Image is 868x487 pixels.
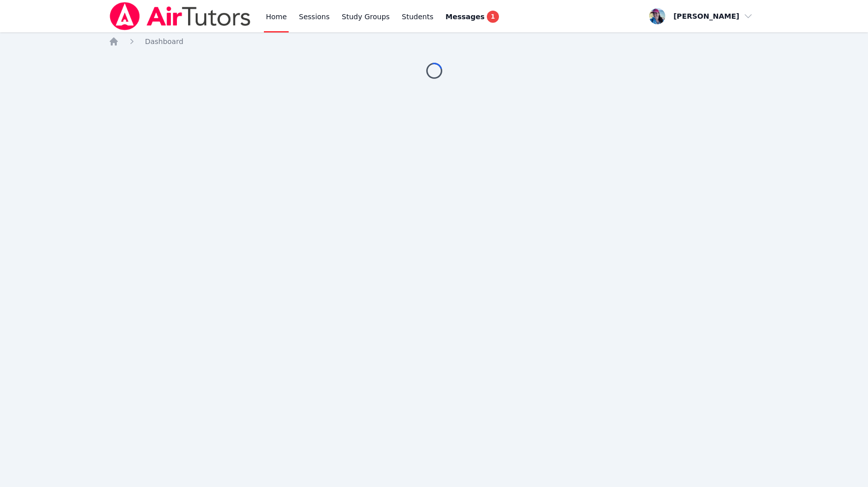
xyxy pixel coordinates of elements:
[109,36,760,47] nav: Breadcrumb
[109,2,252,30] img: Air Tutors
[445,12,484,22] span: Messages
[145,36,184,47] a: Dashboard
[145,37,184,46] span: Dashboard
[487,11,499,23] span: 1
